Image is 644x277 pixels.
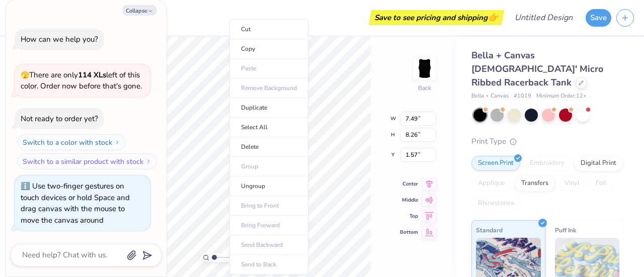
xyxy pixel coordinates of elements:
[17,153,157,169] button: Switch to a similar product with stock
[507,8,581,28] input: Untitled Design
[229,98,308,118] li: Duplicate
[415,58,435,78] img: Back
[488,11,499,23] span: 👉
[123,5,156,16] button: Collapse
[558,176,586,191] div: Vinyl
[400,213,418,220] span: Top
[114,139,120,145] img: Switch to a color with stock
[418,83,431,93] div: Back
[471,176,512,191] div: Applique
[145,158,151,164] img: Switch to a similar product with stock
[536,92,587,101] span: Minimum Order: 12 +
[229,176,308,196] li: Ungroup
[400,197,418,204] span: Middle
[229,137,308,157] li: Delete
[21,114,98,124] div: Not ready to order yet?
[229,39,308,59] li: Copy
[515,176,555,191] div: Transfers
[21,70,142,91] span: There are only left of this color. Order now before that's gone.
[21,34,98,44] div: How can we help you?
[21,70,29,80] span: 🫣
[586,9,611,27] button: Save
[523,156,571,171] div: Embroidery
[514,92,531,101] span: # 1019
[229,118,308,137] li: Select All
[400,229,418,236] span: Bottom
[471,196,520,211] div: Rhinestones
[21,181,130,225] div: Use two-finger gestures on touch devices or hold Space and drag canvas with the mouse to move the...
[229,19,308,39] li: Cut
[589,176,613,191] div: Foil
[471,92,509,101] span: Bella + Canvas
[371,10,502,25] div: Save to see pricing and shipping
[476,225,503,235] span: Standard
[471,49,603,88] span: Bella + Canvas [DEMOGRAPHIC_DATA]' Micro Ribbed Racerback Tank
[471,156,520,171] div: Screen Print
[555,225,576,235] span: Puff Ink
[471,136,624,147] div: Print Type
[78,70,106,80] strong: 114 XLs
[574,156,623,171] div: Digital Print
[17,134,126,150] button: Switch to a color with stock
[400,180,418,188] span: Center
